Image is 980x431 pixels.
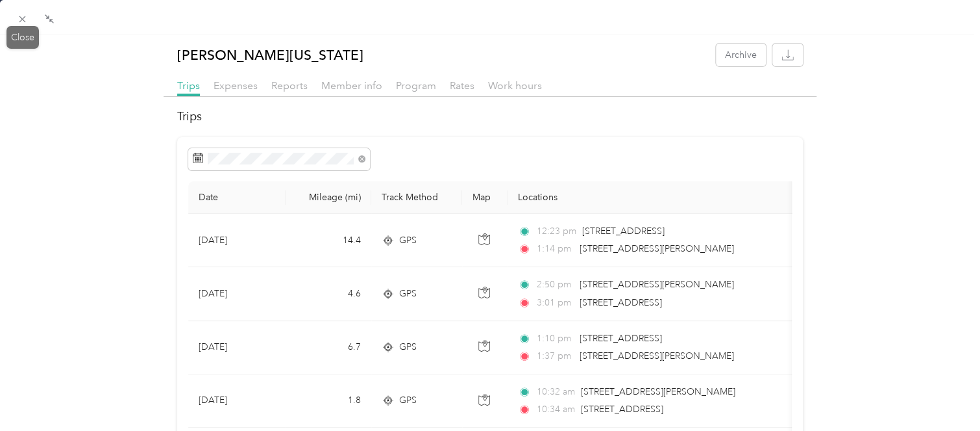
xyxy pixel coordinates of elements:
[399,393,417,408] span: GPS
[581,386,735,397] span: [STREET_ADDRESS][PERSON_NAME]
[580,279,734,290] span: [STREET_ADDRESS][PERSON_NAME]
[188,321,286,374] td: [DATE]
[537,349,574,363] span: 1:37 pm
[188,374,286,428] td: [DATE]
[177,44,363,66] p: [PERSON_NAME][US_STATE]
[188,267,286,320] td: [DATE]
[537,332,574,346] span: 1:10 pm
[271,79,308,92] span: Reports
[537,385,575,399] span: 10:32 am
[177,108,803,125] h2: Trips
[399,340,417,354] span: GPS
[580,333,662,344] span: [STREET_ADDRESS]
[488,79,542,92] span: Work hours
[716,44,766,66] button: Archive
[580,350,734,361] span: [STREET_ADDRESS][PERSON_NAME]
[188,181,286,214] th: Date
[399,233,417,248] span: GPS
[580,243,734,254] span: [STREET_ADDRESS][PERSON_NAME]
[537,224,576,239] span: 12:23 pm
[582,226,665,237] span: [STREET_ADDRESS]
[399,287,417,301] span: GPS
[580,297,662,308] span: [STREET_ADDRESS]
[537,402,575,417] span: 10:34 am
[537,296,574,310] span: 3:01 pm
[188,214,286,267] td: [DATE]
[450,79,474,92] span: Rates
[462,181,508,214] th: Map
[6,26,39,49] div: Close
[321,79,382,92] span: Member info
[286,321,371,374] td: 6.7
[286,267,371,320] td: 4.6
[286,374,371,428] td: 1.8
[537,278,574,292] span: 2:50 pm
[371,181,462,214] th: Track Method
[907,358,980,431] iframe: Everlance-gr Chat Button Frame
[214,79,258,92] span: Expenses
[508,181,806,214] th: Locations
[396,79,436,92] span: Program
[537,242,574,256] span: 1:14 pm
[286,214,371,267] td: 14.4
[581,404,663,415] span: [STREET_ADDRESS]
[177,79,200,92] span: Trips
[286,181,371,214] th: Mileage (mi)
